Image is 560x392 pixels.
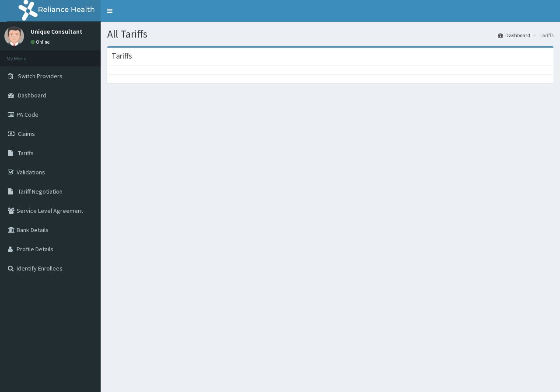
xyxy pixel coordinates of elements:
img: User Image [4,26,24,46]
span: Tariffs [18,149,34,157]
h3: Tariffs [112,52,132,60]
span: Claims [18,130,35,138]
p: Unique Consultant [31,28,82,35]
a: Dashboard [498,31,530,39]
span: Dashboard [18,91,46,99]
h1: All Tariffs [107,28,553,40]
span: Tariff Negotiation [18,187,63,195]
span: Switch Providers [18,72,63,80]
li: Tariffs [531,31,553,39]
a: Online [31,39,52,45]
